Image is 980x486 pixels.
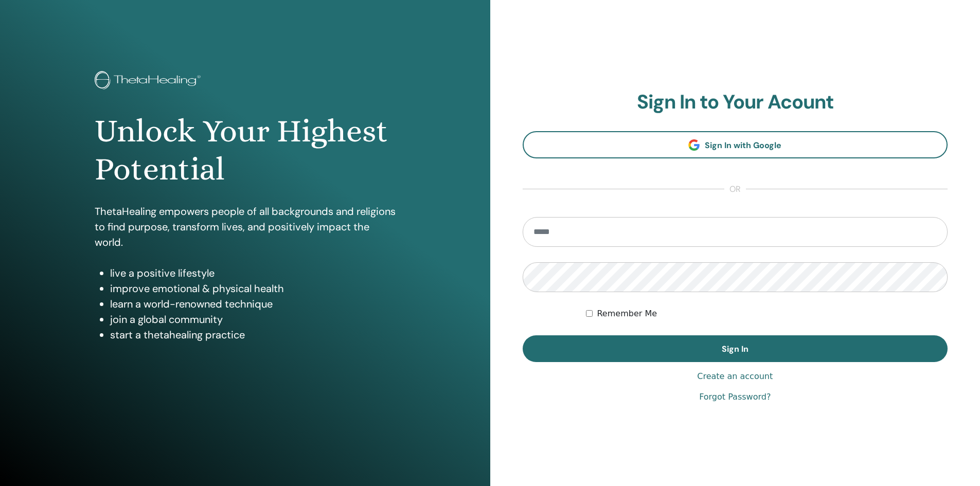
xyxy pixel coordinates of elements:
[705,140,781,151] span: Sign In with Google
[724,183,746,195] span: or
[523,335,948,362] button: Sign In
[110,296,396,312] li: learn a world-renowned technique
[95,112,396,189] h1: Unlock Your Highest Potential
[95,204,396,250] p: ThetaHealing empowers people of all backgrounds and religions to find purpose, transform lives, a...
[110,281,396,296] li: improve emotional & physical health
[110,327,396,343] li: start a thetahealing practice
[523,91,948,114] h2: Sign In to Your Acount
[110,265,396,281] li: live a positive lifestyle
[722,344,749,354] span: Sign In
[597,308,657,320] label: Remember Me
[110,312,396,327] li: join a global community
[586,308,948,320] div: Keep me authenticated indefinitely or until I manually logout
[523,131,948,158] a: Sign In with Google
[697,370,773,383] a: Create an account
[699,391,771,403] a: Forgot Password?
